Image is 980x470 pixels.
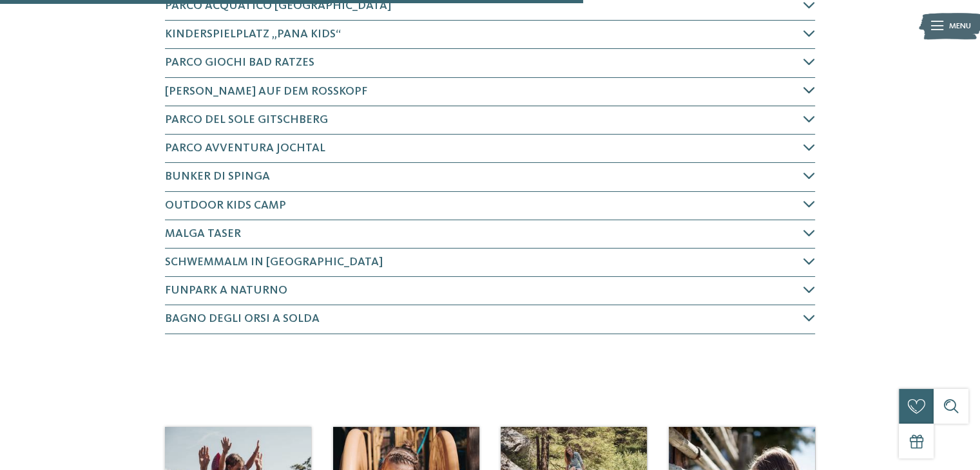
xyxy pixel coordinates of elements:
span: Malga Taser [165,228,241,240]
span: [PERSON_NAME] auf dem Rosskopf [165,86,367,97]
span: Funpark a Naturno [165,285,287,296]
span: Parco avventura Jochtal [165,142,325,154]
span: Parco del sole Gitschberg [165,114,328,126]
span: Bagno degli orsi a Solda [165,313,320,324]
span: Parco giochi Bad Ratzes [165,57,314,68]
span: Schwemmalm in [GEOGRAPHIC_DATA] [165,256,383,268]
span: Bunker di Spinga [165,171,270,182]
span: Kinderspielplatz „Pana Kids“ [165,28,341,40]
span: Outdoor Kids Camp [165,200,286,211]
